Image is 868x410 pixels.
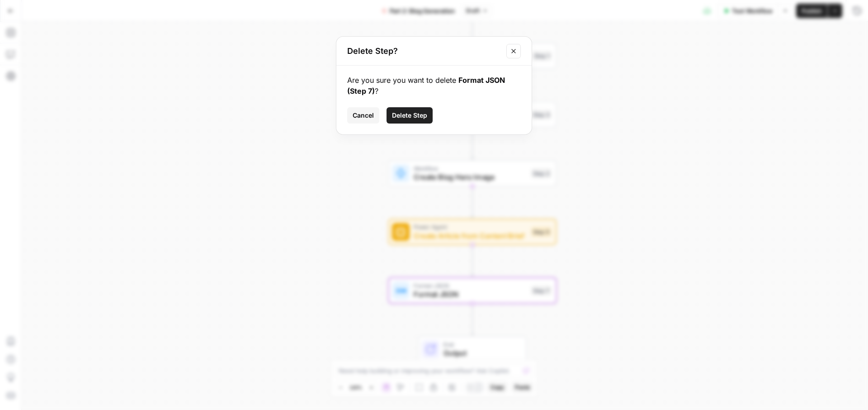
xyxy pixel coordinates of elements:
[347,45,501,57] h2: Delete Step?
[506,44,521,58] button: Close modal
[347,75,521,96] div: Are you sure you want to delete ?
[347,107,379,124] button: Cancel
[353,111,374,120] span: Cancel
[392,111,427,120] span: Delete Step
[387,107,433,124] button: Delete Step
